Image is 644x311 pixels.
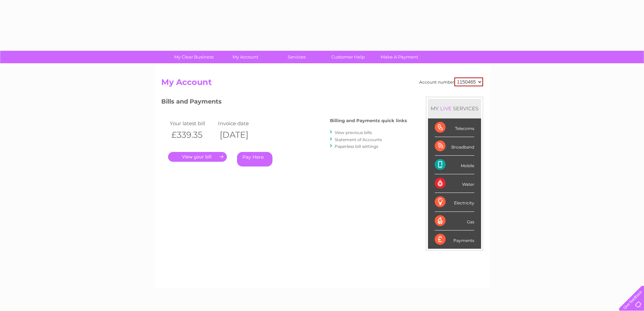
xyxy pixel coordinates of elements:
a: Make A Payment [372,51,427,63]
div: Account number [419,77,483,86]
div: Payments [435,230,474,249]
a: Pay Here [237,152,272,166]
th: £339.35 [168,128,217,142]
div: Gas [435,212,474,230]
th: [DATE] [216,128,265,142]
div: LIVE [439,105,453,112]
div: Water [435,174,474,193]
a: . [168,152,227,162]
div: Broadband [435,137,474,156]
a: Services [269,51,325,63]
div: Mobile [435,156,474,174]
a: My Account [217,51,273,63]
h2: My Account [161,77,483,90]
a: Paperless bill settings [335,144,378,149]
h3: Bills and Payments [161,97,407,109]
a: Customer Help [320,51,376,63]
td: Your latest bill [168,119,217,128]
div: MY SERVICES [428,99,481,118]
div: Telecoms [435,118,474,137]
a: View previous bills [335,130,372,135]
a: Statement of Accounts [335,137,382,142]
td: Invoice date [216,119,265,128]
a: My Clear Business [166,51,222,63]
h4: Billing and Payments quick links [330,118,407,123]
div: Electricity [435,193,474,212]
